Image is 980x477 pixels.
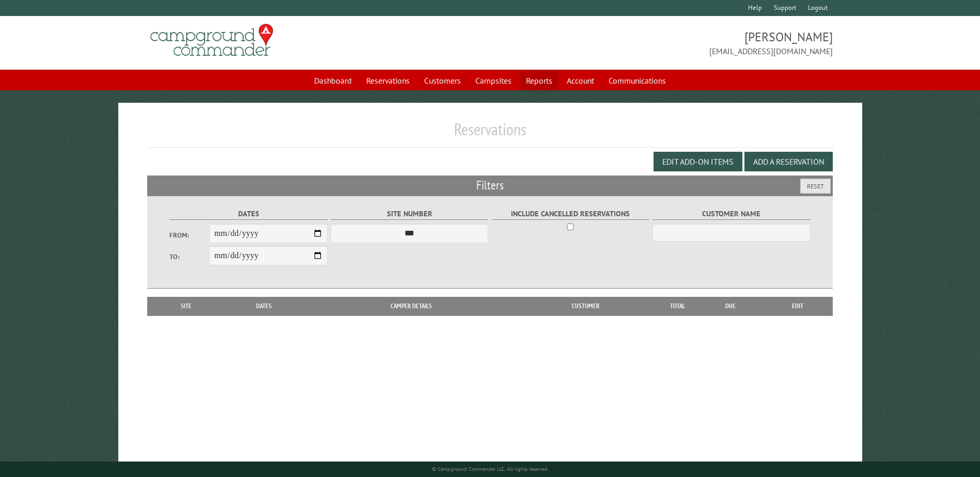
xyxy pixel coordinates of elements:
h1: Reservations [147,119,832,148]
th: Edit [763,297,833,315]
a: Account [561,71,600,90]
label: Include Cancelled Reservations [492,208,649,220]
th: Customer [514,297,657,315]
th: Camper Details [308,297,514,315]
button: Add a Reservation [744,152,833,171]
label: Dates [169,208,327,220]
th: Site [152,297,220,315]
a: Campsites [469,71,518,90]
label: To: [169,252,209,262]
small: © Campground Commander LLC. All rights reserved. [432,466,549,472]
h2: Filters [147,176,832,195]
a: Dashboard [308,71,358,90]
a: Reservations [360,71,416,90]
a: Reports [520,71,558,90]
th: Dates [220,297,308,315]
a: Communications [602,71,672,90]
label: Site Number [331,208,488,220]
img: Campground Commander [147,20,276,60]
a: Customers [418,71,467,90]
button: Edit Add-on Items [654,152,742,171]
label: Customer Name [652,208,810,220]
th: Due [698,297,763,315]
button: Reset [800,179,831,194]
label: From: [169,230,209,240]
span: [PERSON_NAME] [EMAIL_ADDRESS][DOMAIN_NAME] [490,28,833,57]
th: Total [657,297,698,315]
